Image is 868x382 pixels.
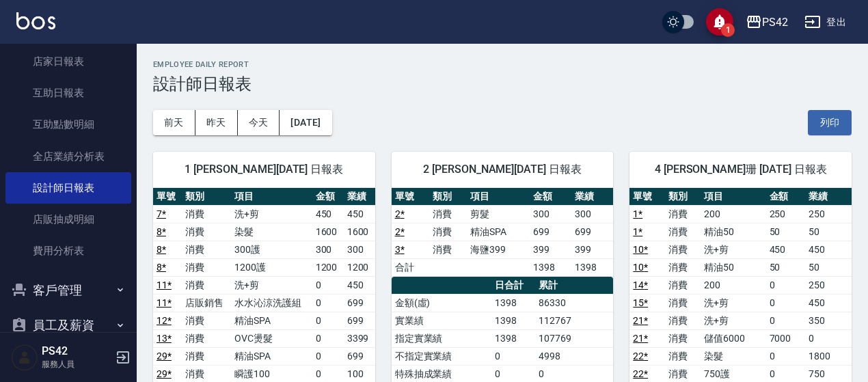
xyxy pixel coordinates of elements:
[766,276,805,294] td: 0
[182,312,231,329] td: 消費
[467,223,530,241] td: 精油SPA
[182,258,231,276] td: 消費
[665,188,701,206] th: 類別
[701,329,765,347] td: 儲值6000
[231,205,312,223] td: 洗+剪
[182,294,231,312] td: 店販銷售
[766,188,805,206] th: 金額
[429,241,467,258] td: 消費
[312,329,344,347] td: 0
[535,294,613,312] td: 86330
[665,276,701,294] td: 消費
[665,258,701,276] td: 消費
[571,205,613,223] td: 300
[344,258,375,276] td: 1200
[392,312,491,329] td: 實業績
[312,258,344,276] td: 1200
[629,188,665,206] th: 單號
[701,294,765,312] td: 洗+剪
[571,258,613,276] td: 1398
[392,258,429,276] td: 合計
[805,205,852,223] td: 250
[312,223,344,241] td: 1600
[344,188,375,206] th: 業績
[5,235,131,267] a: 費用分析表
[231,312,312,329] td: 精油SPA
[535,312,613,329] td: 112767
[491,277,536,295] th: 日合計
[429,205,467,223] td: 消費
[312,276,344,294] td: 0
[429,188,467,206] th: 類別
[799,10,852,35] button: 登出
[665,223,701,241] td: 消費
[231,276,312,294] td: 洗+剪
[701,188,765,206] th: 項目
[701,205,765,223] td: 200
[805,188,852,206] th: 業績
[766,294,805,312] td: 0
[231,223,312,241] td: 染髮
[701,258,765,276] td: 精油50
[392,188,614,277] table: a dense table
[11,344,38,371] img: Person
[530,188,571,206] th: 金額
[344,347,375,365] td: 699
[312,312,344,329] td: 0
[5,308,131,343] button: 員工及薪資
[766,329,805,347] td: 7000
[344,205,375,223] td: 450
[766,205,805,223] td: 250
[231,258,312,276] td: 1200護
[344,276,375,294] td: 450
[5,273,131,308] button: 客戶管理
[766,241,805,258] td: 450
[182,329,231,347] td: 消費
[665,347,701,365] td: 消費
[766,347,805,365] td: 0
[491,347,536,365] td: 0
[344,223,375,241] td: 1600
[467,205,530,223] td: 剪髮
[701,347,765,365] td: 染髮
[5,77,131,109] a: 互助日報表
[153,74,852,94] h3: 設計師日報表
[344,312,375,329] td: 699
[740,8,794,36] button: PS42
[530,205,571,223] td: 300
[238,110,280,135] button: 今天
[5,46,131,77] a: 店家日報表
[805,294,852,312] td: 450
[231,294,312,312] td: 水水沁涼洗護組
[530,258,571,276] td: 1398
[195,110,238,135] button: 昨天
[5,109,131,140] a: 互助點數明細
[665,205,701,223] td: 消費
[312,205,344,223] td: 450
[808,110,852,135] button: 列印
[805,347,852,365] td: 1800
[231,329,312,347] td: OVC燙髮
[491,294,536,312] td: 1398
[766,223,805,241] td: 50
[701,276,765,294] td: 200
[5,204,131,235] a: 店販抽成明細
[665,329,701,347] td: 消費
[344,329,375,347] td: 3399
[153,60,852,69] h2: Employee Daily Report
[169,163,359,176] span: 1 [PERSON_NAME][DATE] 日報表
[805,312,852,329] td: 350
[42,344,111,358] h5: PS42
[701,241,765,258] td: 洗+剪
[344,241,375,258] td: 300
[42,358,111,370] p: 服務人員
[491,312,536,329] td: 1398
[312,188,344,206] th: 金額
[231,241,312,258] td: 300護
[392,329,491,347] td: 指定實業績
[665,241,701,258] td: 消費
[535,277,613,295] th: 累計
[665,294,701,312] td: 消費
[762,14,788,31] div: PS42
[805,329,852,347] td: 0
